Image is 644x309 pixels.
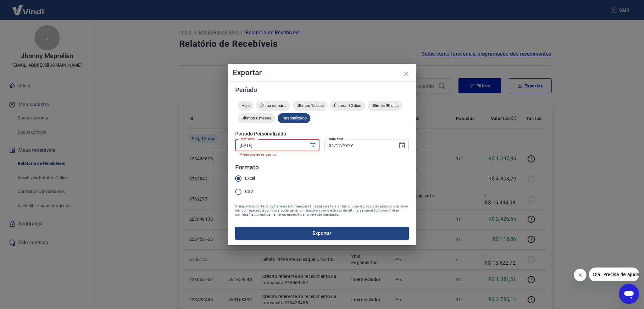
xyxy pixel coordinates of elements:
[235,131,409,137] h5: Período Personalizado
[368,101,402,111] div: Últimos 90 dias
[306,139,319,152] button: Choose date
[330,101,365,111] div: Últimos 30 dias
[235,227,409,240] button: Exportar
[278,113,310,123] div: Personalizado
[245,175,255,182] span: Excel
[240,152,315,157] p: Preencha esse campo
[399,66,414,81] button: close
[278,116,310,120] span: Personalizado
[325,140,393,151] input: DD/MM/YYYY
[329,137,343,141] label: Data final
[330,103,365,108] span: Últimos 30 dias
[235,87,409,93] h5: Período
[368,103,402,108] span: Últimos 90 dias
[396,139,408,152] button: Choose date
[574,269,586,281] iframe: Fechar mensagem
[240,137,256,141] label: Data inicial
[235,204,409,217] span: O arquivo exportado conterá as informações filtradas na tela anterior com exceção do período que ...
[4,4,53,9] span: Olá! Precisa de ajuda?
[589,268,639,281] iframe: Mensagem da empresa
[293,103,328,108] span: Últimos 15 dias
[238,116,275,120] span: Últimos 6 meses
[235,140,304,151] input: DD/MM/YYYY
[235,163,259,172] legend: Formato
[238,101,253,111] div: Hoje
[256,101,290,111] div: Última semana
[238,113,275,123] div: Últimos 6 meses
[245,188,253,195] span: CSV
[233,69,411,76] h4: Exportar
[256,103,290,108] span: Última semana
[293,101,328,111] div: Últimos 15 dias
[619,284,639,304] iframe: Botão para abrir a janela de mensagens
[238,103,253,108] span: Hoje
